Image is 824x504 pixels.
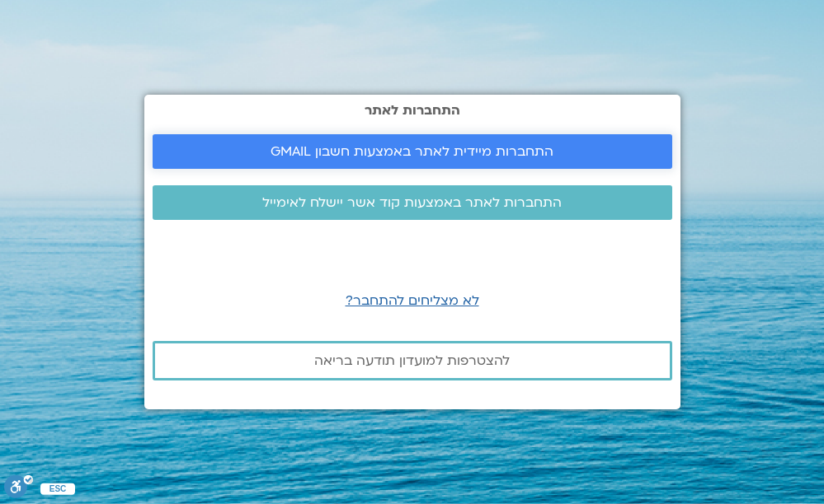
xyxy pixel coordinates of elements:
a: להצטרפות למועדון תודעה בריאה [153,341,672,380]
h2: התחברות לאתר [153,103,672,118]
span: התחברות לאתר באמצעות קוד אשר יישלח לאימייל [262,195,562,210]
a: לא מצליחים להתחבר? [346,292,479,310]
span: התחברות מיידית לאתר באמצעות חשבון GMAIL [271,144,553,159]
a: התחברות לאתר באמצעות קוד אשר יישלח לאימייל [153,185,672,220]
a: התחברות מיידית לאתר באמצעות חשבון GMAIL [153,134,672,169]
span: להצטרפות למועדון תודעה בריאה [314,353,510,368]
